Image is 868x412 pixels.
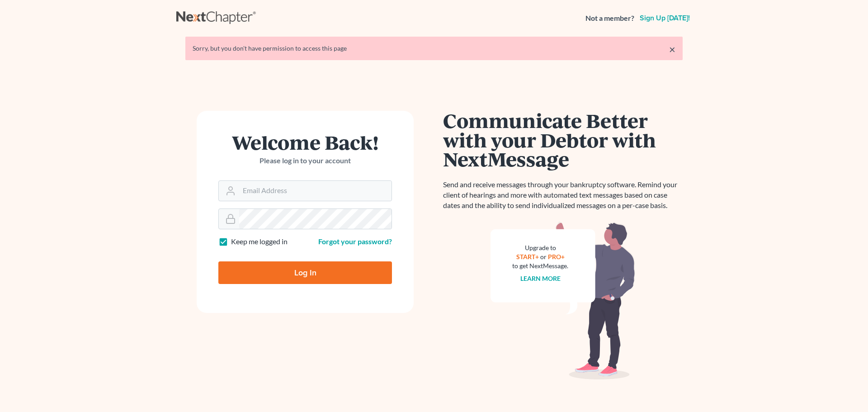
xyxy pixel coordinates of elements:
label: Keep me logged in [231,237,288,247]
p: Please log in to your account [218,156,392,166]
h1: Communicate Better with your Debtor with NextMessage [443,111,683,169]
a: Sign up [DATE]! [638,14,692,22]
a: Learn more [520,275,561,282]
input: Email Address [239,181,392,201]
a: Forgot your password? [318,237,392,246]
a: START+ [516,253,539,260]
a: × [669,44,675,55]
span: or [540,253,547,260]
p: Send and receive messages through your bankruptcy software. Remind your client of hearings and mo... [443,180,683,211]
strong: Not a member? [585,13,634,24]
img: nextmessage_bg-59042aed3d76b12b5cd301f8e5b87938c9018125f34e5fa2b7a6b67550977c72.svg [491,222,635,380]
div: to get NextMessage. [512,261,568,270]
div: Sorry, but you don't have permission to access this page [193,44,675,53]
h1: Welcome Back! [218,133,392,152]
a: PRO+ [548,253,565,260]
div: Upgrade to [512,243,568,252]
input: Log In [218,261,392,284]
